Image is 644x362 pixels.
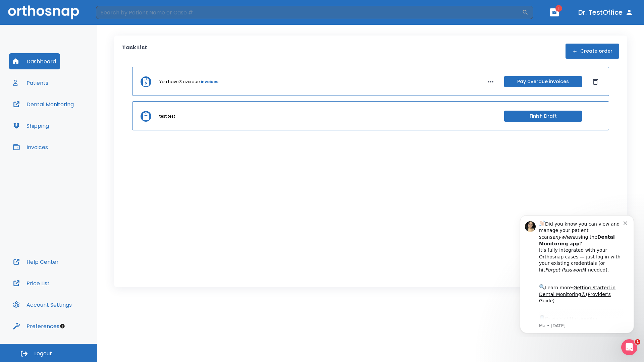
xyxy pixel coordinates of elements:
[9,297,76,313] button: Account Settings
[635,339,640,345] span: 1
[59,323,65,329] div: Tooltip anchor
[9,318,63,334] button: Preferences
[8,5,79,19] img: Orthosnap
[114,10,119,16] button: Dismiss notification
[590,76,601,87] button: Dismiss
[34,350,52,357] span: Logout
[9,96,78,112] button: Dental Monitoring
[504,111,582,122] button: Finish Draft
[96,6,522,19] input: Search by Patient Name or Case #
[9,275,54,291] button: Price List
[621,339,637,355] iframe: Intercom live chat
[29,107,89,119] a: App Store
[159,79,200,85] p: You have 3 overdue
[9,254,63,270] button: Help Center
[504,76,582,87] button: Pay overdue invoices
[576,6,636,18] button: Dr. TestOffice
[29,114,114,120] p: Message from Ma, sent 4w ago
[159,113,175,119] p: test test
[29,105,114,139] div: Download the app: | ​ Let us know if you need help getting started!
[555,5,562,12] span: 1
[9,118,53,134] button: Shipping
[122,44,147,59] p: Task List
[9,75,52,91] button: Patients
[201,79,218,85] a: invoices
[9,139,52,155] button: Invoices
[566,44,619,59] button: Create order
[510,209,644,337] iframe: Intercom notifications message
[9,53,60,69] button: Dashboard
